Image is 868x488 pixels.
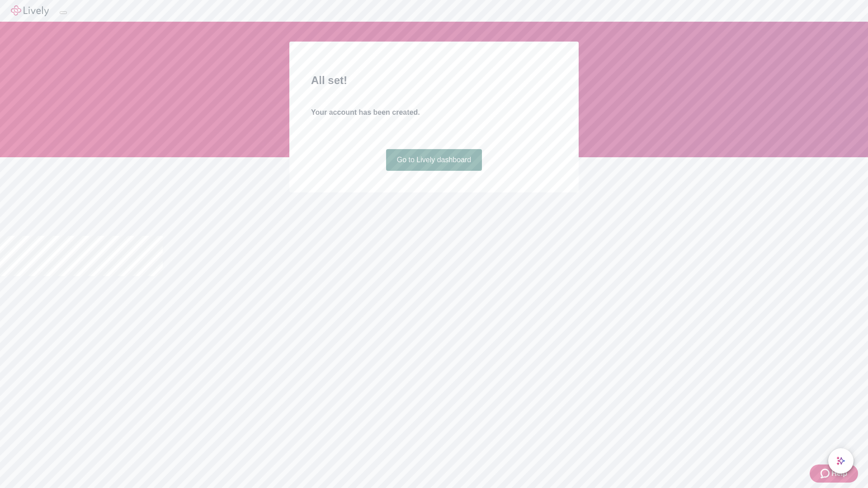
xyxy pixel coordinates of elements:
[11,5,49,16] img: Lively
[836,456,845,465] svg: Lively AI Assistant
[810,465,858,483] button: Zendesk support iconHelp
[60,11,67,14] button: Log out
[831,468,847,479] span: Help
[828,448,854,474] button: chat
[311,107,557,118] h4: Your account has been created.
[386,149,482,171] a: Go to Lively dashboard
[821,468,831,479] svg: Zendesk support icon
[311,72,557,89] h2: All set!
